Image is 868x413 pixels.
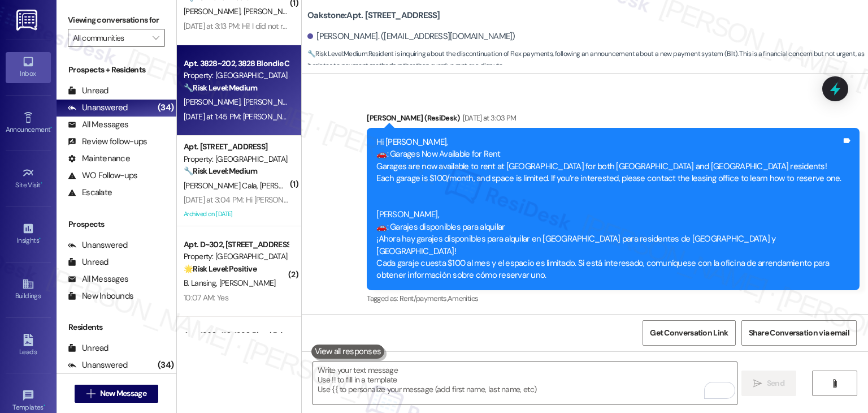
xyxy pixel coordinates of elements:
[184,83,257,93] strong: 🔧 Risk Level: Medium
[50,124,52,132] span: •
[184,251,288,263] div: Property: [GEOGRAPHIC_DATA]
[86,389,95,398] i: 
[184,292,228,303] div: 10:07 AM: Yes
[260,180,375,191] span: [PERSON_NAME] [PERSON_NAME]
[184,141,288,153] div: Apt. [STREET_ADDRESS]
[184,153,288,165] div: Property: [GEOGRAPHIC_DATA]
[6,219,51,249] a: Insights •
[184,58,288,70] div: Apt. 3828~202, 3828 Blondie Ct
[184,264,257,274] strong: 🌟 Risk Level: Positive
[183,207,289,221] div: Archived on [DATE]
[753,379,762,388] i: 
[650,327,728,339] span: Get Conversation Link
[68,85,108,97] div: Unread
[307,31,515,42] div: [PERSON_NAME]. ([EMAIL_ADDRESS][DOMAIN_NAME])
[68,11,165,29] label: Viewing conversations for
[68,256,108,268] div: Unread
[155,99,176,117] div: (34)
[68,273,128,285] div: All Messages
[307,10,440,21] b: Oakstone: Apt. [STREET_ADDRESS]
[57,321,176,333] div: Residents
[6,164,51,194] a: Site Visit •
[68,187,112,199] div: Escalate
[244,97,300,107] span: [PERSON_NAME]
[367,112,860,128] div: [PERSON_NAME] (ResiDesk)
[41,179,42,187] span: •
[460,112,517,124] div: [DATE] at 3:03 PM
[184,166,257,176] strong: 🔧 Risk Level: Medium
[767,377,784,389] span: Send
[184,21,683,31] div: [DATE] at 3:13 PM: Hi! I did not receive the email, I recently updated my email so that may be wh...
[184,180,260,191] span: [PERSON_NAME] Cala
[57,64,176,76] div: Prospects + Residents
[68,170,137,182] div: WO Follow-ups
[376,136,841,282] div: Hi [PERSON_NAME], 🚗: Garages Now Available for Rent Garages are now available to rent at [GEOGRAP...
[68,119,128,131] div: All Messages
[184,111,591,122] div: [DATE] at 1:45 PM: [PERSON_NAME] Email- [PERSON_NAME][EMAIL_ADDRESS][DOMAIN_NAME] Phone - [PHONE_...
[153,33,159,42] i: 
[68,342,108,354] div: Unread
[184,278,219,288] span: B. Lansing
[184,239,288,251] div: Apt. D~302, [STREET_ADDRESS]
[68,359,128,371] div: Unanswered
[367,290,860,307] div: Tagged as:
[184,6,244,16] span: [PERSON_NAME]
[749,327,849,339] span: Share Conversation via email
[313,362,736,405] textarea: To enrich screen reader interactions, please activate Accessibility in Grammarly extension settings
[68,136,147,148] div: Review follow-ups
[184,329,288,341] div: Apt. 1960~110, 1990 Rimel Rd
[184,97,244,107] span: [PERSON_NAME]
[57,218,176,230] div: Prospects
[75,385,158,403] button: New Message
[6,330,51,361] a: Leads
[244,6,300,16] span: [PERSON_NAME]
[307,48,868,72] span: : Resident is inquiring about the discontinuation of Flex payments, following an announcement abo...
[219,278,276,288] span: [PERSON_NAME]
[68,239,128,251] div: Unanswered
[44,402,45,410] span: •
[184,70,288,81] div: Property: [GEOGRAPHIC_DATA] at [GEOGRAPHIC_DATA]
[741,371,796,396] button: Send
[6,274,51,305] a: Buildings
[830,379,839,388] i: 
[6,52,51,83] a: Inbox
[68,102,128,114] div: Unanswered
[73,29,147,47] input: All communities
[39,235,41,243] span: •
[307,49,367,58] strong: 🔧 Risk Level: Medium
[448,294,478,303] span: Amenities
[68,290,133,302] div: New Inbounds
[16,10,40,31] img: ResiDesk Logo
[100,388,146,399] span: New Message
[155,356,176,374] div: (34)
[68,153,130,165] div: Maintenance
[400,294,448,303] span: Rent/payments ,
[741,320,857,346] button: Share Conversation via email
[643,320,735,346] button: Get Conversation Link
